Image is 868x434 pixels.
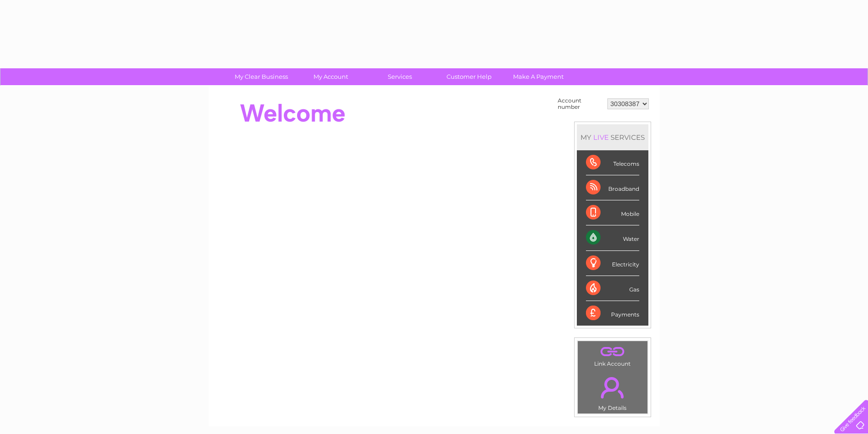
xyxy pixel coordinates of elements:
div: Telecoms [586,150,639,175]
td: Account number [555,95,605,112]
a: . [580,372,645,403]
div: Gas [586,276,639,301]
td: My Details [577,369,648,414]
a: . [580,343,645,359]
a: My Account [293,68,368,85]
div: Water [586,225,639,250]
div: Broadband [586,175,639,200]
div: MY SERVICES [577,124,648,150]
td: Link Account [577,341,648,369]
div: LIVE [591,133,611,142]
div: Electricity [586,251,639,276]
div: Mobile [586,200,639,225]
a: Customer Help [431,68,507,85]
a: My Clear Business [224,68,299,85]
a: Services [362,68,437,85]
div: Payments [586,301,639,326]
a: Make A Payment [501,68,576,85]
